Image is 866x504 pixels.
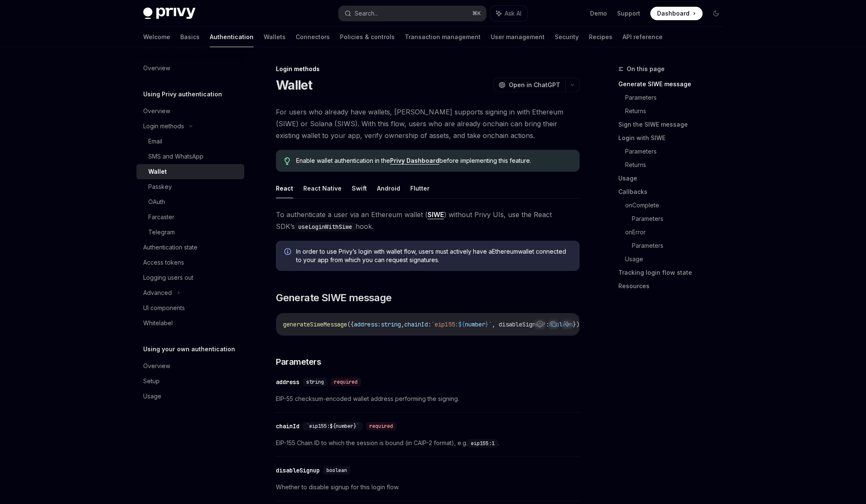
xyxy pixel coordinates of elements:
[148,136,162,146] div: Email
[390,157,439,164] a: Privy Dashboard
[339,6,486,21] button: Search...⌘K
[555,27,579,47] a: Security
[136,164,244,179] a: Wallet
[625,104,730,118] a: Returns
[284,157,290,165] svg: Tip
[143,106,170,116] div: Overview
[276,466,320,475] div: disableSignup
[404,321,431,328] span: chainId:
[276,356,321,368] span: Parameters
[493,78,565,92] button: Open in ChatGPT
[264,27,286,47] a: Wallets
[143,391,161,401] div: Usage
[136,134,244,149] a: Email
[136,179,244,194] a: Passkey
[561,318,572,329] button: Ask AI
[354,321,381,328] span: address:
[276,291,391,305] span: Generate SIWE message
[210,27,254,47] a: Authentication
[623,27,663,47] a: API reference
[625,199,730,212] a: onComplete
[625,158,730,172] a: Returns
[136,210,244,225] a: Farcaster
[148,227,175,237] div: Telegram
[632,212,730,225] a: Parameters
[136,149,244,164] a: SMS and WhatsApp
[136,61,244,76] a: Overview
[650,7,703,20] a: Dashboard
[136,225,244,240] a: Telegram
[136,103,244,119] a: Overview
[143,257,184,268] div: Access tokens
[590,9,607,18] a: Demo
[627,64,665,74] span: On this page
[405,27,481,47] a: Transaction management
[296,157,571,165] span: Enable wallet authentication in the before implementing this feature.
[709,7,723,20] button: Toggle dark mode
[326,467,347,474] span: boolean
[625,225,730,239] a: onError
[276,482,580,492] span: Whether to disable signup for this login flow.
[306,423,359,430] span: `eip155:${number}`
[548,318,559,329] button: Copy the contents from the code block
[136,316,244,331] a: Whitelabel
[618,185,730,199] a: Callbacks
[296,27,330,47] a: Connectors
[143,288,172,298] div: Advanced
[136,389,244,404] a: Usage
[143,242,198,252] div: Authentication state
[366,422,396,430] div: required
[509,81,560,89] span: Open in ChatGPT
[573,321,580,328] span: })
[632,239,730,252] a: Parameters
[284,248,293,257] svg: Info
[148,167,167,177] div: Wallet
[143,318,173,328] div: Whitelabel
[148,212,174,222] div: Farcaster
[276,394,580,404] span: EIP-55 checksum-encoded wallet address performing the signing.
[589,27,612,47] a: Recipes
[283,321,347,328] span: generateSiweMessage
[136,374,244,389] a: Setup
[381,321,401,328] span: string
[492,321,546,328] span: , disableSignup?
[465,321,485,328] span: number
[340,27,395,47] a: Policies & controls
[136,300,244,316] a: UI components
[546,321,549,328] span: :
[618,172,730,185] a: Usage
[617,9,640,18] a: Support
[535,318,545,329] button: Report incorrect code
[401,321,404,328] span: ,
[143,361,170,371] div: Overview
[468,439,498,448] code: eip155:1
[347,321,354,328] span: ({
[657,9,690,18] span: Dashboard
[276,65,580,73] div: Login methods
[306,379,324,385] span: string
[428,210,444,219] a: SIWE
[143,27,170,47] a: Welcome
[618,279,730,293] a: Resources
[276,178,293,198] button: React
[143,303,185,313] div: UI components
[143,63,170,73] div: Overview
[295,222,355,231] code: useLoginWithSiwe
[296,247,571,264] span: In order to use Privy’s login with wallet flow, users must actively have a Ethereum wallet connec...
[625,252,730,266] a: Usage
[143,273,193,283] div: Logging users out
[489,321,492,328] span: `
[458,321,465,328] span: ${
[331,378,361,386] div: required
[472,10,481,17] span: ⌘ K
[276,378,299,386] div: address
[136,194,244,210] a: OAuth
[136,358,244,374] a: Overview
[625,91,730,104] a: Parameters
[410,178,430,198] button: Flutter
[143,344,235,354] h5: Using your own authentication
[136,255,244,270] a: Access tokens
[148,197,165,207] div: OAuth
[618,131,730,145] a: Login with SIWE
[276,106,580,141] span: For users who already have wallets, [PERSON_NAME] supports signing in with Ethereum (SIWE) or Sol...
